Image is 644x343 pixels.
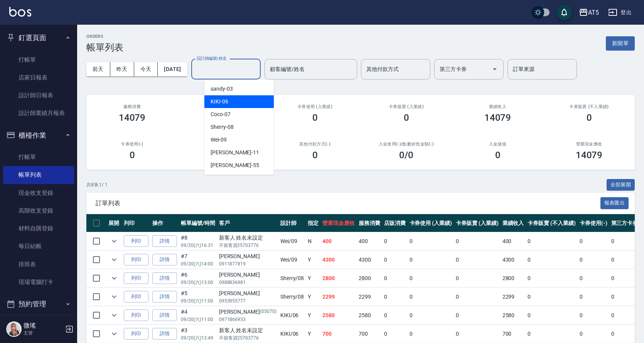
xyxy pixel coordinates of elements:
button: 預約管理 [3,294,74,314]
td: 2580 [501,306,526,324]
span: [PERSON_NAME] -11 [211,149,259,157]
a: 報表匯出 [600,199,629,206]
td: 0 [382,232,408,250]
p: 共 8 筆, 1 / 1 [86,181,108,188]
h2: 入金儲值 [461,142,534,147]
td: #6 [179,269,217,287]
button: 報表匯出 [600,197,629,209]
td: 0 [454,306,501,324]
td: 0 [408,325,454,343]
td: 0 [526,288,577,306]
span: 訂單列表 [96,199,600,207]
button: Open [489,63,501,75]
th: 帳單編號/時間 [179,214,217,232]
h2: 卡券使用(-) [96,142,169,147]
td: #8 [179,232,217,250]
td: 700 [357,325,382,343]
h2: 店販消費 [187,104,260,109]
a: 詳情 [152,254,177,266]
span: sandy -03 [211,85,233,93]
a: 詳情 [152,291,177,303]
td: 0 [408,269,454,287]
th: 業績收入 [501,214,526,232]
td: 0 [578,269,609,287]
th: 客戶 [217,214,278,232]
button: expand row [108,235,120,247]
td: 0 [454,288,501,306]
td: #4 [179,306,217,324]
h3: 0 [587,112,592,123]
img: Logo [9,7,31,17]
td: 0 [526,306,577,324]
td: 2299 [320,288,357,306]
button: save [556,5,572,20]
span: Sherry -08 [211,123,234,131]
h2: 卡券使用 (入業績) [278,104,351,109]
td: 0 [408,232,454,250]
button: 列印 [124,291,148,303]
th: 卡券販賣 (不入業績) [526,214,577,232]
h2: 其他付款方式(-) [278,142,351,147]
td: #7 [179,251,217,269]
td: 0 [578,325,609,343]
td: 0 [454,269,501,287]
a: 每日結帳 [3,237,74,255]
h2: 入金使用(-) /點數折抵金額(-) [370,142,443,147]
span: Coco -07 [211,110,231,118]
button: 昨天 [110,62,134,76]
button: 列印 [124,235,148,247]
button: 登出 [605,5,635,20]
td: 2800 [357,269,382,287]
td: 0 [382,251,408,269]
h3: 0 [312,112,318,123]
td: 4300 [320,251,357,269]
td: N [306,232,320,250]
h2: 卡券販賣 (入業績) [370,104,443,109]
span: Wei -09 [211,136,227,144]
td: 0 [526,232,577,250]
p: (05070) [260,308,276,316]
button: 全部展開 [607,179,635,191]
td: #3 [179,325,217,343]
td: 2299 [357,288,382,306]
div: 新客人 姓名未設定 [219,326,276,335]
button: 列印 [124,309,148,321]
button: 列印 [124,272,148,284]
p: 09/20 (六) 13:00 [181,279,215,286]
h3: 0 [404,112,409,123]
td: 400 [357,232,382,250]
p: 09/20 (六) 14:00 [181,260,215,267]
div: [PERSON_NAME] [219,252,276,260]
a: 詳情 [152,328,177,340]
td: 0 [526,251,577,269]
td: 400 [320,232,357,250]
th: 服務消費 [357,214,382,232]
button: AT5 [576,5,602,20]
p: 主管 [24,329,63,336]
label: 設計師編號/姓名 [197,56,227,61]
td: 2299 [501,288,526,306]
td: Y [306,288,320,306]
button: expand row [108,328,120,340]
a: 材料自購登錄 [3,220,74,237]
h3: 0 [495,150,501,161]
h2: ORDERS [86,34,123,39]
button: 櫃檯作業 [3,125,74,145]
th: 操作 [150,214,179,232]
div: [PERSON_NAME] [219,271,276,279]
td: 0 [382,288,408,306]
button: 列印 [124,254,148,266]
td: 0 [526,269,577,287]
h3: 0 /0 [399,150,413,161]
a: 設計師日報表 [3,86,74,104]
td: KIKI /06 [278,325,306,343]
td: 0 [578,288,609,306]
td: Y [306,251,320,269]
td: 0 [408,306,454,324]
td: 0 [578,306,609,324]
h3: 0 [312,150,318,161]
h2: 第三方卡券(-) [187,142,260,147]
a: 帳單列表 [3,166,74,184]
h2: 業績收入 [461,104,534,109]
p: 0988836981 [219,279,276,286]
